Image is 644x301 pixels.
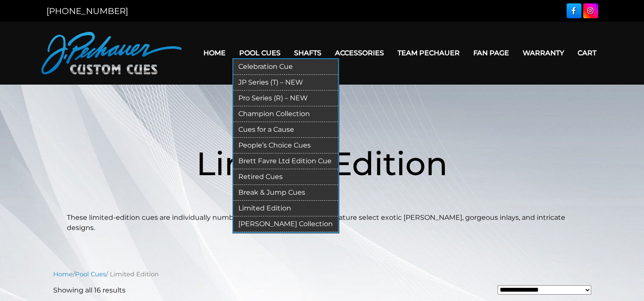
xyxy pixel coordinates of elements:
a: [PHONE_NUMBER] [46,6,128,16]
a: Shafts [287,42,328,64]
a: Limited Edition [233,201,338,216]
a: Brett Favre Ltd Edition Cue [233,153,338,169]
a: JP Series (T) – NEW [233,75,338,91]
p: Showing all 16 results [53,285,126,295]
a: Pool Cues [75,270,106,278]
a: Retired Cues [233,169,338,185]
a: People’s Choice Cues [233,138,338,153]
a: Home [197,42,232,64]
a: Cues for a Cause [233,122,338,138]
a: Break & Jump Cues [233,185,338,201]
select: Shop order [498,285,591,295]
a: Home [53,270,73,278]
a: Champion Collection [233,106,338,122]
span: Limited Edition [196,144,448,183]
img: Pechauer Custom Cues [41,32,182,74]
a: [PERSON_NAME] Collection [233,216,338,232]
a: Cart [571,42,603,64]
a: Celebration Cue [233,59,338,75]
a: Team Pechauer [391,42,467,64]
a: Pool Cues [232,42,287,64]
p: These limited-edition cues are individually numbered and signed. These cues feature select exotic... [67,213,578,233]
nav: Breadcrumb [53,270,591,279]
a: Accessories [328,42,391,64]
a: Pro Series (R) – NEW [233,91,338,106]
a: Fan Page [467,42,516,64]
a: Warranty [516,42,571,64]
